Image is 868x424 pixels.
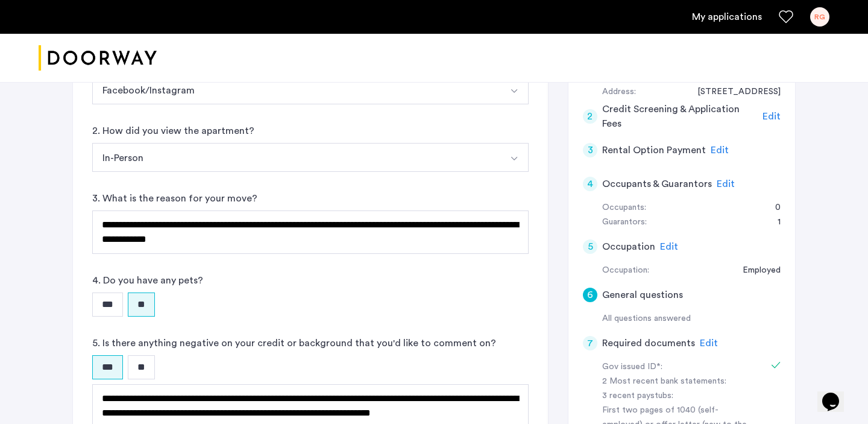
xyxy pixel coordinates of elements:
div: 3 recent paystubs: [602,389,754,403]
h5: Credit Screening & Application Fees [602,102,758,131]
label: 5. Is there anything negative on your credit or background that you'd like to comment on? [92,336,496,350]
div: 1 [766,215,781,230]
div: 3 [583,143,597,157]
a: Cazamio logo [39,36,157,81]
label: 2. How did you view the apartment? [92,124,254,138]
div: 600 West 150th Street [685,85,781,100]
div: 0 [763,201,781,215]
h5: Rental Option Payment [602,143,706,157]
div: Address: [602,85,636,100]
div: Employed [731,264,781,278]
button: Select option [500,143,529,172]
h5: Occupants & Guarantors [602,177,712,191]
div: 2 [583,109,597,124]
button: Select option [500,75,529,104]
a: My application [692,10,762,24]
span: Edit [700,338,718,348]
h5: General questions [602,288,683,302]
label: 3. What is the reason for your move? [92,191,257,206]
img: arrow [509,86,519,96]
div: 7 [583,336,597,350]
button: Select option [92,143,500,172]
div: Gov issued ID*: [602,360,754,375]
img: logo [39,36,157,81]
div: All questions answered [602,312,781,326]
span: Edit [711,145,729,155]
div: Occupation: [602,264,649,278]
div: 6 [583,288,597,302]
span: Edit [717,179,735,189]
div: 4 [583,177,597,191]
iframe: chat widget [817,376,856,412]
label: 4. Do you have any pets? [92,273,203,288]
h5: Required documents [602,336,695,350]
div: 5 [583,239,597,254]
span: Edit [763,112,781,121]
div: RG [810,7,829,27]
span: Edit [660,242,678,252]
a: Favorites [779,10,793,24]
div: 2 Most recent bank statements: [602,375,754,389]
h5: Occupation [602,239,655,254]
div: Guarantors: [602,215,647,230]
button: Select option [92,75,500,104]
div: Occupants: [602,201,646,215]
img: arrow [509,154,519,163]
